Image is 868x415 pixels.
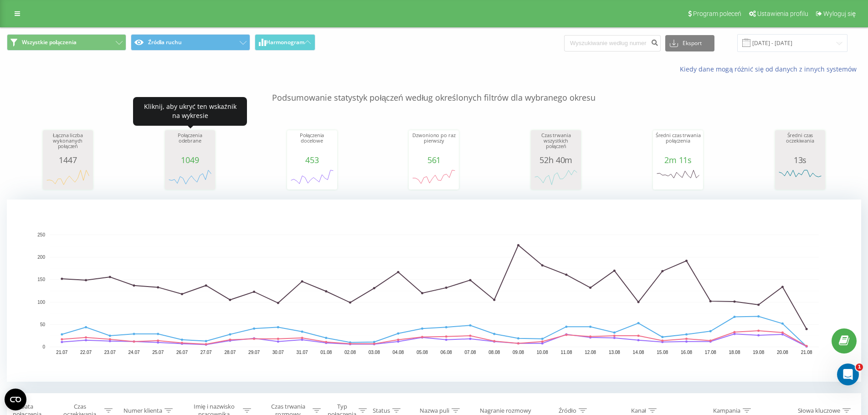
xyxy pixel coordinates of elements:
[344,350,356,355] text: 02.08
[19,217,81,226] span: Poszukaj pomocy
[837,364,859,385] iframe: Intercom live chat
[533,164,579,192] svg: A chart.
[37,232,45,237] text: 250
[224,350,236,355] text: 28.07
[13,268,169,294] div: Przegląd funkcji aplikacji Ringostat Smart Phone
[369,350,380,355] text: 03.08
[248,350,260,355] text: 29.07
[19,167,152,177] div: Wyślij do nas wiadomość
[19,272,153,291] div: Przegląd funkcji aplikacji Ringostat Smart Phone
[19,255,153,264] div: Integracja z KeyCRM
[533,155,579,164] div: 52h 40m
[13,251,169,268] div: Integracja z KeyCRM
[373,407,390,415] div: Status
[757,10,808,17] span: Ustawienia profilu
[411,133,457,155] div: Dzwoniono po raz pierwszy
[416,350,428,355] text: 05.08
[37,255,45,260] text: 200
[631,407,646,415] div: Kanał
[559,407,576,415] div: Źródło
[122,284,182,321] button: Pomoc
[777,164,823,192] svg: A chart.
[420,407,449,415] div: Nazwa puli
[255,34,315,51] button: Harmonogram
[41,138,59,147] div: Serhii
[40,322,46,327] text: 50
[297,350,308,355] text: 31.07
[465,350,476,355] text: 07.08
[680,65,861,73] a: Kiedy dane mogą różnić się od danych z innych systemów
[777,133,823,155] div: Średni czas oczekiwania
[61,138,99,147] div: • 4 dni temu
[289,164,335,192] div: A chart.
[19,238,153,247] div: Analiza rozmów telefonicznych z AI
[411,164,457,192] svg: A chart.
[655,133,701,155] div: Średni czas trwania połączenia
[441,350,452,355] text: 06.08
[56,350,67,355] text: 21.07
[411,155,457,164] div: 561
[9,107,173,155] div: Najnowsza wiadomośćProfile image for SerhiiOcen swoją rozmowęSerhii•4 dni temu
[123,407,162,415] div: Numer klienta
[200,350,212,355] text: 27.07
[80,350,92,355] text: 22.07
[152,350,164,355] text: 25.07
[115,15,133,33] img: Profile image for Yuliia
[289,133,335,155] div: Połączenia docelowe
[19,115,164,124] div: Najnowsza wiadomość
[729,350,740,355] text: 18.08
[633,350,644,355] text: 14.08
[655,155,701,164] div: 2m 11s
[657,350,668,355] text: 15.08
[5,389,26,410] button: Open CMP widget
[18,65,164,80] p: Witaj 👋
[157,15,173,31] div: Zamknij
[777,155,823,164] div: 13s
[705,350,716,355] text: 17.08
[37,277,45,282] text: 150
[141,307,162,313] span: Pomoc
[98,15,116,33] img: Profile image for Ringostat
[7,200,861,382] svg: A chart.
[19,128,37,147] img: Profile image for Serhii
[42,344,45,349] text: 0
[513,350,524,355] text: 09.08
[655,164,701,192] svg: A chart.
[266,39,304,46] span: Harmonogram
[480,407,531,415] div: Nagranie rozmowy
[19,177,152,196] div: Zazwyczaj odpowiadamy w niecałą minutę
[823,10,856,17] span: Wyloguj się
[133,97,247,126] div: Kliknij, aby ukryć ten wskaźnik na wykresie
[10,121,173,154] div: Profile image for SerhiiOcen swoją rozmowęSerhii•4 dni temu
[609,350,620,355] text: 13.08
[176,350,188,355] text: 26.07
[488,350,500,355] text: 08.08
[560,350,572,355] text: 11.08
[693,10,741,17] span: Program poleceń
[45,164,91,192] svg: A chart.
[537,350,548,355] text: 10.08
[167,133,213,155] div: Połączenia odebrane
[72,307,111,313] span: Wiadomości
[801,350,812,355] text: 21.08
[9,159,173,204] div: Wyślij do nas wiadomośćZazwyczaj odpowiadamy w niecałą minutę
[585,350,596,355] text: 12.08
[167,164,213,192] svg: A chart.
[167,155,213,164] div: 1049
[17,307,44,313] span: Główna
[13,212,169,231] button: Poszukaj pomocy
[533,133,579,155] div: Czas trwania wszystkich połączeń
[104,350,116,355] text: 23.07
[7,34,126,51] button: Wszystkie połączenia
[61,284,121,321] button: Wiadomości
[7,74,861,104] p: Podsumowanie statystyk połączeń według określonych filtrów dla wybranego okresu
[18,80,164,96] p: Jak możemy pomóc?
[128,350,140,355] text: 24.07
[320,350,332,355] text: 01.08
[777,350,788,355] text: 20.08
